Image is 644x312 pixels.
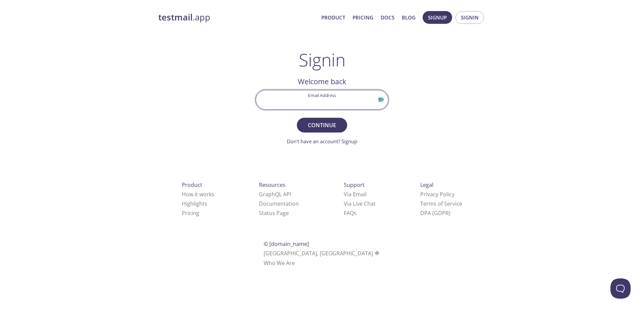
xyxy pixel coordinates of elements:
[304,120,340,130] span: Continue
[420,181,433,189] span: Legal
[297,118,347,133] button: Continue
[259,181,285,189] span: Resources
[461,13,479,22] span: Signin
[182,191,214,198] a: How it works
[182,209,199,217] a: Pricing
[259,200,299,207] a: Documentation
[402,13,416,22] a: Blog
[158,11,193,23] strong: testmail
[264,259,295,267] a: Who We Are
[264,250,381,257] span: [GEOGRAPHIC_DATA], [GEOGRAPHIC_DATA]
[182,181,202,189] span: Product
[321,13,345,22] a: Product
[182,200,207,207] a: Highlights
[344,209,357,217] a: FAQ
[299,50,345,70] h1: Signin
[423,11,452,24] button: Signup
[344,191,367,198] a: Via Email
[353,13,373,22] a: Pricing
[420,209,450,217] a: DPA (GDPR)
[354,209,357,217] span: s
[158,12,316,23] a: testmail.app
[381,13,394,22] a: Docs
[259,209,289,217] a: Status Page
[344,181,365,189] span: Support
[259,191,291,198] a: GraphQL API
[428,13,447,22] span: Signup
[420,191,454,198] a: Privacy Policy
[287,138,357,145] a: Don't have an account? Signup
[344,200,376,207] a: Via Live Chat
[256,76,388,87] h2: Welcome back
[610,278,631,299] iframe: Help Scout Beacon - Open
[264,240,309,248] span: © [DOMAIN_NAME]
[455,11,484,24] button: Signin
[420,200,462,207] a: Terms of Service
